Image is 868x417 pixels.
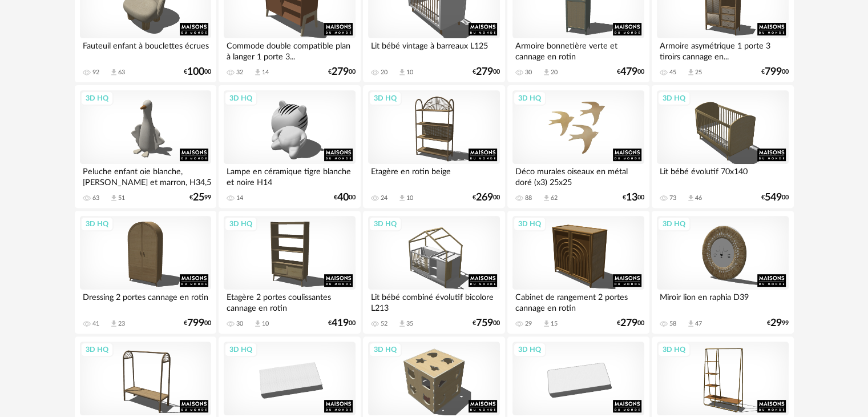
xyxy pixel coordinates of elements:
[398,319,406,328] span: Download icon
[473,319,500,327] div: € 00
[369,216,402,231] div: 3D HQ
[118,69,125,77] div: 63
[767,319,789,327] div: € 99
[328,319,356,327] div: € 00
[224,164,355,187] div: Lampe en céramique tigre blanche et noire H14
[189,194,211,202] div: € 99
[687,68,695,77] span: Download icon
[328,68,356,76] div: € 00
[507,85,649,209] a: 3D HQ Déco murales oiseaux en métal doré (x3) 25x25 88 Download icon 62 €1300
[80,290,211,312] div: Dressing 2 portes cannage en rotin
[620,68,637,76] span: 479
[406,69,413,77] div: 10
[513,216,546,231] div: 3D HQ
[695,320,702,328] div: 47
[617,68,644,76] div: € 00
[368,290,499,312] div: Lit bébé combiné évolutif bicolore L213
[657,38,788,61] div: Armoire asymétrique 1 porte 3 tiroirs cannage en...
[652,85,793,209] a: 3D HQ Lit bébé évolutif 70x140 73 Download icon 46 €54900
[184,319,211,327] div: € 00
[551,69,558,77] div: 20
[525,194,532,202] div: 88
[765,68,782,76] span: 799
[551,194,558,202] div: 62
[262,69,269,77] div: 14
[542,68,551,77] span: Download icon
[381,320,387,328] div: 52
[92,194,99,202] div: 63
[369,91,402,106] div: 3D HQ
[476,319,493,327] span: 759
[695,69,702,77] div: 25
[80,38,211,61] div: Fauteuil enfant à bouclettes écrues
[669,69,676,77] div: 45
[219,211,360,334] a: 3D HQ Etagère 2 portes coulissantes cannage en rotin 30 Download icon 10 €41900
[337,194,349,202] span: 40
[262,320,269,328] div: 10
[525,320,532,328] div: 29
[332,319,349,327] span: 419
[187,68,204,76] span: 100
[551,320,558,328] div: 15
[368,38,499,61] div: Lit bébé vintage à barreaux L125
[406,320,413,328] div: 35
[507,211,649,334] a: 3D HQ Cabinet de rangement 2 portes cannage en rotin 29 Download icon 15 €27900
[381,194,387,202] div: 24
[80,91,114,106] div: 3D HQ
[92,320,99,328] div: 41
[236,194,243,202] div: 14
[657,164,788,187] div: Lit bébé évolutif 70x140
[770,319,782,327] span: 29
[369,342,402,357] div: 3D HQ
[525,69,532,77] div: 30
[381,69,387,77] div: 20
[187,319,204,327] span: 799
[512,290,644,312] div: Cabinet de rangement 2 portes cannage en rotin
[512,38,644,61] div: Armoire bonnetière verte et cannage en rotin
[75,85,216,209] a: 3D HQ Peluche enfant oie blanche, [PERSON_NAME] et marron, H34,5 63 Download icon 51 €2599
[669,320,676,328] div: 58
[224,216,257,231] div: 3D HQ
[184,68,211,76] div: € 00
[687,194,695,202] span: Download icon
[513,342,546,357] div: 3D HQ
[695,194,702,202] div: 46
[110,319,118,328] span: Download icon
[626,194,637,202] span: 13
[368,164,499,187] div: Etagère en rotin beige
[110,194,118,202] span: Download icon
[512,164,644,187] div: Déco murales oiseaux en métal doré (x3) 25x25
[542,194,551,202] span: Download icon
[687,319,695,328] span: Download icon
[513,91,546,106] div: 3D HQ
[657,216,691,231] div: 3D HQ
[224,38,355,61] div: Commode double compatible plan à langer 1 porte 3...
[80,342,114,357] div: 3D HQ
[363,85,504,209] a: 3D HQ Etagère en rotin beige 24 Download icon 10 €26900
[542,319,551,328] span: Download icon
[334,194,356,202] div: € 00
[118,194,125,202] div: 51
[363,211,504,334] a: 3D HQ Lit bébé combiné évolutif bicolore L213 52 Download icon 35 €75900
[398,194,406,202] span: Download icon
[253,319,262,328] span: Download icon
[761,194,789,202] div: € 00
[473,194,500,202] div: € 00
[476,194,493,202] span: 269
[219,85,360,209] a: 3D HQ Lampe en céramique tigre blanche et noire H14 14 €4000
[617,319,644,327] div: € 00
[75,211,216,334] a: 3D HQ Dressing 2 portes cannage en rotin 41 Download icon 23 €79900
[80,164,211,187] div: Peluche enfant oie blanche, [PERSON_NAME] et marron, H34,5
[652,211,793,334] a: 3D HQ Miroir lion en raphia D39 58 Download icon 47 €2999
[620,319,637,327] span: 279
[657,290,788,312] div: Miroir lion en raphia D39
[476,68,493,76] span: 279
[253,68,262,77] span: Download icon
[224,290,355,312] div: Etagère 2 portes coulissantes cannage en rotin
[236,69,243,77] div: 32
[623,194,644,202] div: € 00
[765,194,782,202] span: 549
[236,320,243,328] div: 30
[332,68,349,76] span: 279
[224,342,257,357] div: 3D HQ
